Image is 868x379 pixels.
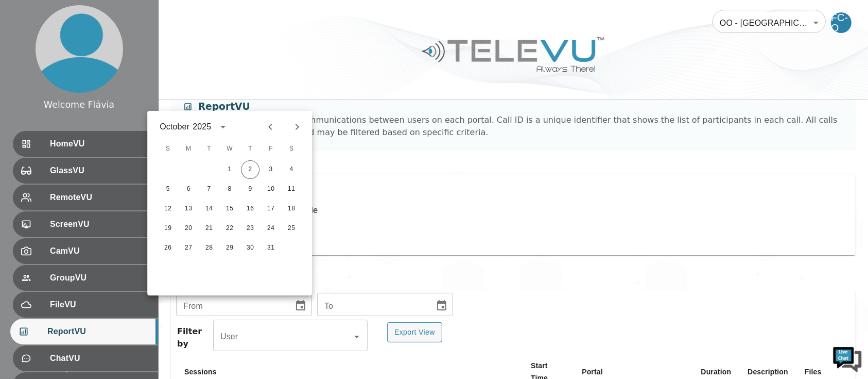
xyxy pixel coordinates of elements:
[350,329,364,344] button: Open
[387,322,442,342] button: Export View
[50,299,150,311] span: FileVU
[177,322,213,351] span: Filter by
[288,118,306,136] button: Next month
[262,219,280,238] button: Oct 24, 2025
[18,48,43,74] img: d_736959983_company_1615157101543_736959983
[13,238,158,264] div: CamVU
[262,118,279,136] button: Previous month
[262,160,280,179] button: Oct 3, 2025
[220,239,239,257] button: Oct 29, 2025
[159,180,177,199] button: Oct 5, 2025
[220,139,239,159] span: W
[5,262,196,298] textarea: Type your message and hit 'Enter'
[44,98,114,111] div: Welcome Flávia
[214,118,232,136] button: calendar view is open, switch to year view
[50,164,150,177] span: GlassVU
[262,200,280,218] button: Oct 17, 2025
[159,139,177,159] span: S
[179,239,198,257] button: Oct 27, 2025
[13,292,158,318] div: FileVU
[282,180,301,199] button: Oct 11, 2025
[183,114,843,139] div: ReportVU shows a list of all communications between users on each portal. Call ID is a unique ide...
[159,200,177,218] button: Oct 12, 2025
[50,245,150,257] span: CamVU
[832,343,863,374] img: Chat Widget
[13,158,158,184] div: GlassVU
[159,239,177,257] button: Oct 26, 2025
[36,5,123,93] img: profile.png
[179,200,198,218] button: Oct 13, 2025
[13,211,158,237] div: ScreenVU
[50,138,150,150] span: HomeVU
[179,139,198,159] span: M
[13,345,158,371] div: ChatVU
[262,239,280,257] button: Oct 31, 2025
[160,121,189,133] div: October
[179,219,198,238] button: Oct 20, 2025
[10,319,158,344] div: ReportVU
[241,180,259,199] button: Oct 9, 2025
[50,352,150,365] span: ChatVU
[282,200,301,218] button: Oct 18, 2025
[282,160,301,179] button: Oct 4, 2025
[431,295,452,316] button: Choose date
[241,160,259,179] button: Oct 2, 2025
[13,185,158,210] div: RemoteVU
[317,295,427,316] input: mm/dd/yyyy
[220,219,239,238] button: Oct 22, 2025
[176,295,286,316] input: mm/dd/yyyy
[282,139,301,159] span: S
[262,139,280,159] span: F
[713,8,826,37] div: OO - [GEOGRAPHIC_DATA] - [PERSON_NAME] [MTRP]
[220,180,239,199] button: Oct 8, 2025
[200,219,218,238] button: Oct 21, 2025
[282,219,301,238] button: Oct 25, 2025
[241,200,259,218] button: Oct 16, 2025
[159,219,177,238] button: Oct 19, 2025
[200,180,218,199] button: Oct 7, 2025
[200,139,218,159] span: T
[262,180,280,199] button: Oct 10, 2025
[47,325,150,338] span: ReportVU
[169,5,194,30] div: Minimize live chat window
[60,120,142,224] span: We're online!
[241,239,259,257] button: Oct 30, 2025
[202,205,825,217] p: Calls this month : Not Available
[13,131,158,157] div: HomeVU
[50,191,150,204] span: RemoteVU
[220,200,239,218] button: Oct 15, 2025
[200,239,218,257] button: Oct 28, 2025
[831,12,852,33] div: FC-O
[50,218,150,230] span: ScreenVU
[50,272,150,284] span: GroupVU
[421,33,606,76] img: Logo
[220,160,239,179] button: Oct 1, 2025
[54,54,173,68] div: Chat with us now
[13,265,158,291] div: GroupVU
[241,219,259,238] button: Oct 23, 2025
[241,139,259,159] span: T
[183,100,843,114] div: ReportVU
[193,121,211,133] div: 2025
[200,200,218,218] button: Oct 14, 2025
[290,295,311,316] button: Choose date
[179,180,198,199] button: Oct 6, 2025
